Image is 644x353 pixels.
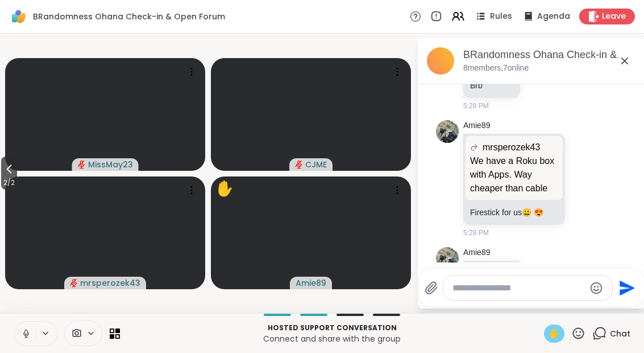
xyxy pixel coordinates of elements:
span: Leave [602,11,626,22]
div: BRandomness Ohana Check-in & Open Forum, [DATE] [463,48,636,62]
div: ✋ [215,178,234,200]
span: Chat [610,328,630,339]
span: audio-muted [295,161,303,169]
span: ✋ [549,327,560,340]
span: audio-muted [70,279,78,287]
span: 😀 [522,208,531,217]
p: Firestick for us [470,207,558,218]
p: We have a Roku box with Apps. Way cheaper than cable [470,154,558,195]
span: CJME [305,159,327,170]
img: BRandomness Ohana Check-in & Open Forum, Sep 09 [427,47,454,75]
textarea: Type your message [452,282,585,294]
span: 5:28 PM [463,228,489,238]
button: Emoji picker [589,281,603,295]
span: BRandomness Ohana Check-in & Open Forum [33,11,225,22]
span: 😍 [534,208,543,217]
span: MissMay23 [88,159,133,170]
p: Brb [470,80,513,91]
img: ShareWell Logomark [9,7,28,26]
span: Amie89 [296,277,326,289]
span: mrsperozek43 [80,277,140,289]
button: Send [613,275,638,301]
p: Connect and share with the group [127,333,537,344]
span: Rules [490,11,512,22]
span: Agenda [537,11,570,22]
span: 5:28 PM [463,101,489,111]
p: 8 members, 7 online [463,63,529,74]
span: audio-muted [78,161,86,169]
p: Hosted support conversation [127,323,537,333]
a: Amie89 [463,247,490,258]
a: Amie89 [463,120,490,132]
img: https://sharewell-space-live.sfo3.digitaloceanspaces.com/user-generated/c3bd44a5-f966-4702-9748-c... [436,120,459,143]
span: 2 / 2 [1,176,17,190]
button: 2/2 [1,157,17,190]
span: mrsperozek43 [483,141,540,154]
img: https://sharewell-space-live.sfo3.digitaloceanspaces.com/user-generated/c3bd44a5-f966-4702-9748-c... [436,247,459,270]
